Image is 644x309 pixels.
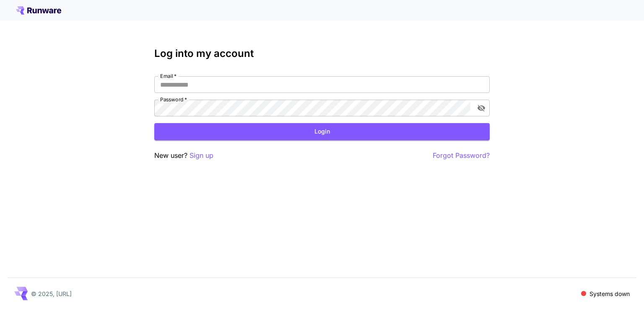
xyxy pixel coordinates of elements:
[160,96,187,103] label: Password
[190,150,213,161] button: Sign up
[31,289,72,298] p: © 2025, [URL]
[589,289,630,298] p: Systems down
[433,150,490,161] button: Forgot Password?
[154,48,490,59] h3: Log into my account
[154,123,490,140] button: Login
[474,100,489,116] button: toggle password visibility
[154,150,213,161] p: New user?
[160,72,177,80] label: Email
